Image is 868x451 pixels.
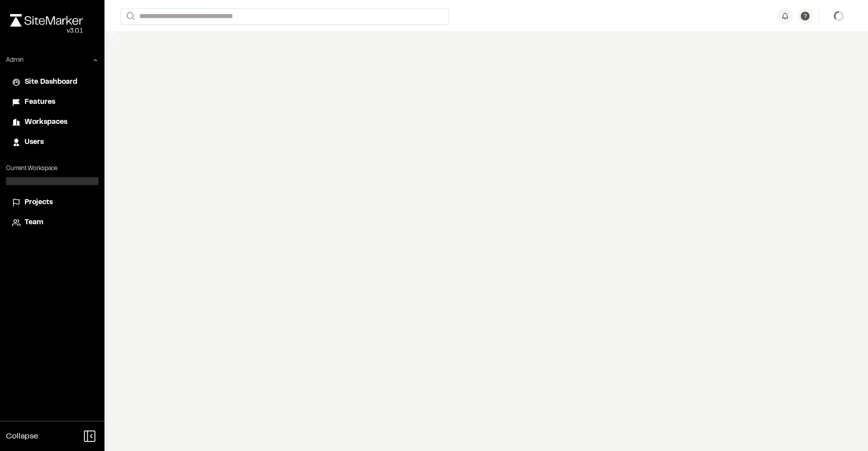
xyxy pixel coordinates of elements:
span: Users [25,137,44,148]
a: Team [12,217,92,228]
a: Users [12,137,92,148]
a: Site Dashboard [12,77,92,88]
span: Team [25,217,43,228]
p: Current Workspace [6,164,98,173]
p: Admin [6,56,24,65]
span: Workspaces [25,117,67,128]
span: Site Dashboard [25,77,77,88]
a: Features [12,97,92,108]
div: Oh geez...please don't... [10,27,83,36]
span: Projects [25,197,53,208]
a: Workspaces [12,117,92,128]
img: rebrand.png [10,14,83,27]
span: Collapse [6,430,38,442]
a: Projects [12,197,92,208]
span: Features [25,97,55,108]
button: Search [121,8,139,25]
